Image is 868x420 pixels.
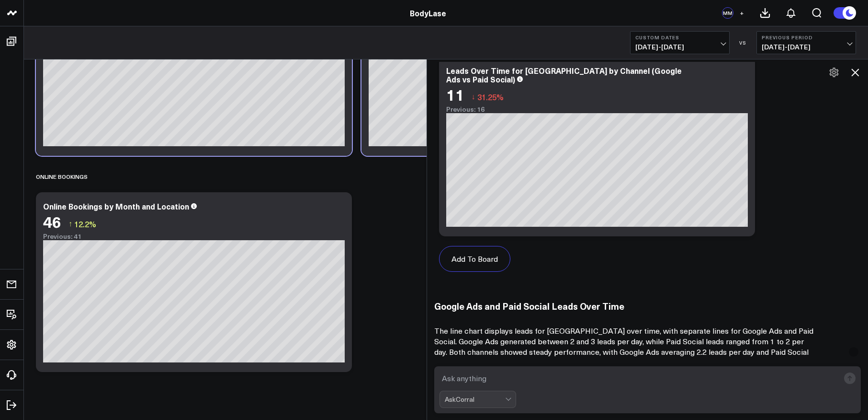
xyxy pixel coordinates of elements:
button: Custom Dates[DATE]-[DATE] [630,31,730,54]
b: Previous Period [762,35,851,40]
div: VS [734,40,752,46]
span: 31.25% [477,92,504,102]
div: Previous: 16 [446,105,748,113]
div: Online bookings [36,165,88,187]
span: 12.2% [74,219,96,229]
div: 11 [446,86,464,103]
button: + [736,7,747,19]
span: ↑ [68,218,72,230]
b: Custom Dates [635,35,724,40]
button: Previous Period[DATE]-[DATE] [756,31,856,54]
span: + [740,10,744,16]
div: Leads Over Time for [GEOGRAPHIC_DATA] by Channel (Google Ads vs Paid Social) [446,65,682,84]
div: Previous: 41 [43,233,345,240]
div: MM [722,7,733,19]
div: 46 [43,213,61,230]
a: BodyLase [410,8,446,18]
button: Add To Board [439,246,510,272]
p: The line chart displays leads for [GEOGRAPHIC_DATA] over time, with separate lines for Google Ads... [434,326,817,378]
span: [DATE] - [DATE] [762,43,851,51]
div: Online Bookings by Month and Location [43,201,189,211]
h3: Google Ads and Paid Social Leads Over Time [434,301,817,311]
span: ↓ [472,91,475,103]
div: AskCorral [445,396,505,403]
span: [DATE] - [DATE] [635,43,724,51]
